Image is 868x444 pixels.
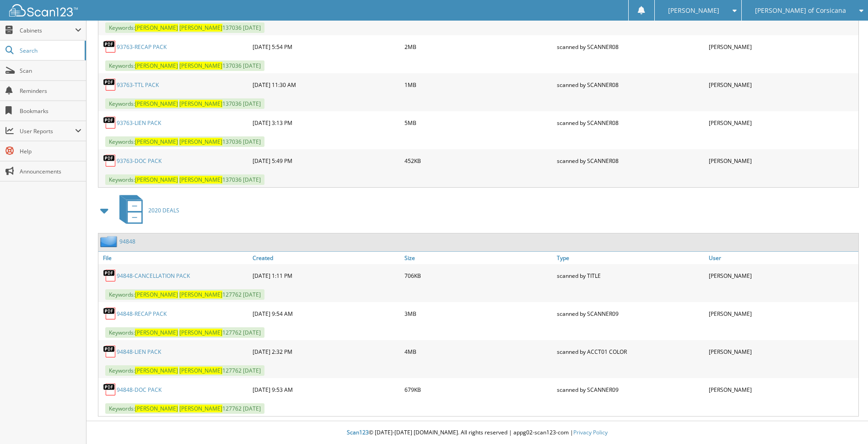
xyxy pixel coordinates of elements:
div: [DATE] 5:54 PM [250,38,402,56]
a: 94848-LIEN PACK [117,348,161,356]
img: PDF.png [103,154,117,168]
span: [PERSON_NAME] [179,100,222,108]
div: [DATE] 9:53 AM [250,380,402,399]
div: 5MB [402,114,554,132]
span: Help [20,147,81,155]
div: scanned by SCANNER08 [555,38,706,56]
div: [PERSON_NAME] [706,76,858,94]
div: [DATE] 3:13 PM [250,114,402,132]
span: Keywords: 127762 [DATE] [105,403,264,414]
span: Keywords: 127762 [DATE] [105,365,264,376]
div: [DATE] 2:32 PM [250,342,402,361]
img: PDF.png [103,78,117,92]
span: [PERSON_NAME] [179,291,222,298]
span: [PERSON_NAME] of Corsicana [755,8,846,13]
img: folder2.png [100,236,119,247]
div: 679KB [402,380,554,399]
span: Bookmarks [20,107,81,115]
div: [DATE] 9:54 AM [250,304,402,323]
span: [PERSON_NAME] [179,176,222,184]
span: Cabinets [20,27,75,34]
span: [PERSON_NAME] [135,405,178,412]
div: [DATE] 5:49 PM [250,152,402,170]
a: 94848-CANCELLATION PACK [117,272,190,280]
span: Keywords: 137036 [DATE] [105,174,264,185]
span: [PERSON_NAME] [179,405,222,412]
a: 93763-RECAP PACK [117,43,167,51]
span: Keywords: 137036 [DATE] [105,98,264,109]
span: 2020 DEALS [148,206,179,214]
a: 93763-TTL PACK [117,81,159,89]
div: 706KB [402,266,554,285]
div: [DATE] 1:11 PM [250,266,402,285]
a: 2020 DEALS [114,192,179,228]
div: [PERSON_NAME] [706,266,858,285]
a: Size [402,252,554,264]
div: [DATE] 11:30 AM [250,76,402,94]
a: Created [250,252,402,264]
div: scanned by SCANNER09 [555,304,706,323]
span: Search [20,47,80,54]
span: Reminders [20,87,81,95]
span: [PERSON_NAME] [135,367,178,374]
img: PDF.png [103,307,117,320]
span: [PERSON_NAME] [135,62,178,70]
div: 1MB [402,76,554,94]
a: 94848-DOC PACK [117,386,162,394]
div: [PERSON_NAME] [706,304,858,323]
a: 93763-DOC PACK [117,157,162,165]
img: PDF.png [103,269,117,282]
img: PDF.png [103,345,117,358]
span: Keywords: 127762 [DATE] [105,327,264,338]
a: File [98,252,250,264]
a: 94848 [119,238,135,245]
span: [PERSON_NAME] [135,329,178,336]
span: Announcements [20,168,81,175]
div: [PERSON_NAME] [706,38,858,56]
a: Privacy Policy [573,428,608,436]
span: [PERSON_NAME] [179,329,222,336]
span: Keywords: 127762 [DATE] [105,289,264,300]
div: © [DATE]-[DATE] [DOMAIN_NAME]. All rights reserved | appg02-scan123-com | [86,422,868,444]
span: Keywords: 137036 [DATE] [105,22,264,33]
span: Scan123 [347,428,369,436]
span: [PERSON_NAME] [179,24,222,32]
div: [PERSON_NAME] [706,152,858,170]
span: [PERSON_NAME] [135,138,178,146]
iframe: Chat Widget [822,400,868,444]
img: PDF.png [103,383,117,396]
img: PDF.png [103,40,117,54]
div: [PERSON_NAME] [706,342,858,361]
span: [PERSON_NAME] [135,24,178,32]
span: [PERSON_NAME] [135,176,178,184]
a: 94848-RECAP PACK [117,310,167,318]
div: 452KB [402,152,554,170]
div: scanned by ACCT01 COLOR [555,342,706,361]
div: scanned by SCANNER08 [555,76,706,94]
img: scan123-logo-white.svg [9,4,78,16]
img: PDF.png [103,116,117,130]
div: 4MB [402,342,554,361]
div: scanned by SCANNER09 [555,380,706,399]
span: User Reports [20,127,75,135]
span: Keywords: 137036 [DATE] [105,136,264,147]
span: [PERSON_NAME] [179,367,222,374]
span: Scan [20,67,81,75]
span: [PERSON_NAME] [179,62,222,70]
div: scanned by SCANNER08 [555,114,706,132]
a: 93763-LIEN PACK [117,119,161,127]
span: Keywords: 137036 [DATE] [105,60,264,71]
div: scanned by SCANNER08 [555,152,706,170]
div: 3MB [402,304,554,323]
span: [PERSON_NAME] [179,138,222,146]
span: [PERSON_NAME] [135,100,178,108]
div: 2MB [402,38,554,56]
div: [PERSON_NAME] [706,380,858,399]
div: [PERSON_NAME] [706,114,858,132]
a: User [706,252,858,264]
span: [PERSON_NAME] [135,291,178,298]
span: [PERSON_NAME] [668,8,719,13]
a: Type [555,252,706,264]
div: scanned by TITLE [555,266,706,285]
